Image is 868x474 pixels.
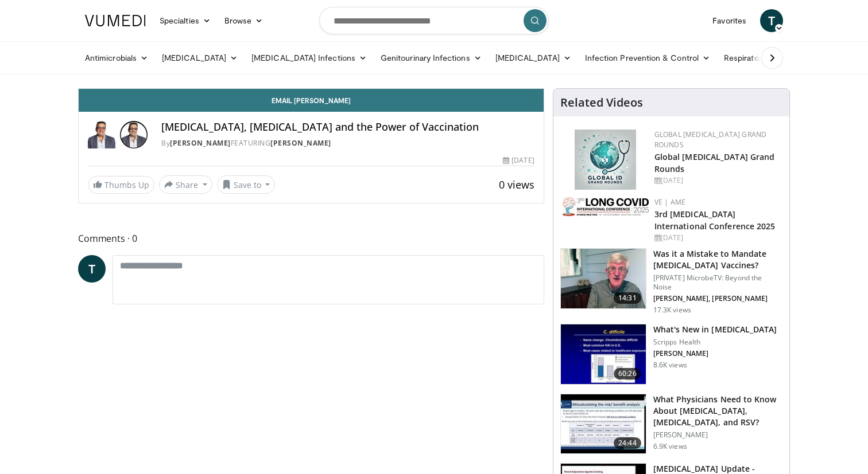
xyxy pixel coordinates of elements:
p: [PRIVATE] MicrobeTV: Beyond the Noise [653,273,782,292]
a: Favorites [706,9,753,32]
p: [PERSON_NAME] [653,430,782,440]
a: [MEDICAL_DATA] [489,46,578,69]
p: [PERSON_NAME] [653,349,777,358]
a: [PERSON_NAME] [270,138,331,148]
a: [MEDICAL_DATA] Infections [245,46,374,69]
a: 60:26 What's New in [MEDICAL_DATA] Scripps Health [PERSON_NAME] 8.6K views [560,324,782,385]
button: Save to [217,175,276,194]
a: 14:31 Was it a Mistake to Mandate [MEDICAL_DATA] Vaccines? [PRIVATE] MicrobeTV: Beyond the Noise ... [560,248,782,315]
p: 8.6K views [653,361,687,370]
img: e456a1d5-25c5-46f9-913a-7a343587d2a7.png.150x105_q85_autocrop_double_scale_upscale_version-0.2.png [575,130,636,190]
div: [DATE] [654,233,780,243]
p: 17.3K views [653,305,691,315]
img: f91047f4-3b1b-4007-8c78-6eacab5e8334.150x105_q85_crop-smart_upscale.jpg [561,249,646,308]
span: 60:26 [614,368,641,379]
a: Infection Prevention & Control [578,46,717,69]
input: Search topics, interventions [319,7,549,34]
h4: [MEDICAL_DATA], [MEDICAL_DATA] and the Power of Vaccination [161,121,534,134]
a: Antimicrobials [78,46,155,69]
img: Dr. Enrique Chacon-Cruz [88,121,115,148]
img: 8828b190-63b7-4755-985f-be01b6c06460.150x105_q85_crop-smart_upscale.jpg [561,324,646,384]
div: By FEATURING [161,138,534,148]
a: T [78,255,106,283]
div: [DATE] [503,155,534,166]
h4: Related Videos [560,96,643,109]
p: Scripps Health [653,338,777,347]
a: Browse [218,9,270,32]
span: 24:44 [614,437,641,449]
img: a2792a71-925c-4fc2-b8ef-8d1b21aec2f7.png.150x105_q85_autocrop_double_scale_upscale_version-0.2.jpg [563,197,649,216]
a: 3rd [MEDICAL_DATA] International Conference 2025 [654,209,776,232]
a: Global [MEDICAL_DATA] Grand Rounds [654,130,767,150]
a: Email [PERSON_NAME] [79,89,544,112]
a: Respiratory Infections [717,46,824,69]
img: Avatar [120,121,148,148]
a: VE | AME [654,197,685,207]
span: 14:31 [614,292,641,304]
div: [DATE] [654,175,780,186]
h3: What's New in [MEDICAL_DATA] [653,324,777,335]
span: 0 views [499,178,534,191]
a: Thumbs Up [88,176,154,194]
p: 6.9K views [653,442,687,451]
span: Comments 0 [78,231,544,246]
h3: Was it a Mistake to Mandate [MEDICAL_DATA] Vaccines? [653,248,782,271]
a: Global [MEDICAL_DATA] Grand Rounds [654,151,775,174]
img: 91589b0f-a920-456c-982d-84c13c387289.150x105_q85_crop-smart_upscale.jpg [561,394,646,454]
a: [MEDICAL_DATA] [155,46,245,69]
a: 24:44 What Physicians Need to Know About [MEDICAL_DATA], [MEDICAL_DATA], and RSV? [PERSON_NAME] 6... [560,394,782,455]
a: Genitourinary Infections [374,46,489,69]
img: VuMedi Logo [85,15,146,26]
button: Share [159,175,212,194]
a: T [760,9,783,32]
a: [PERSON_NAME] [170,138,231,148]
h3: What Physicians Need to Know About [MEDICAL_DATA], [MEDICAL_DATA], and RSV? [653,394,782,428]
p: [PERSON_NAME], [PERSON_NAME] [653,294,782,303]
a: Specialties [153,9,218,32]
